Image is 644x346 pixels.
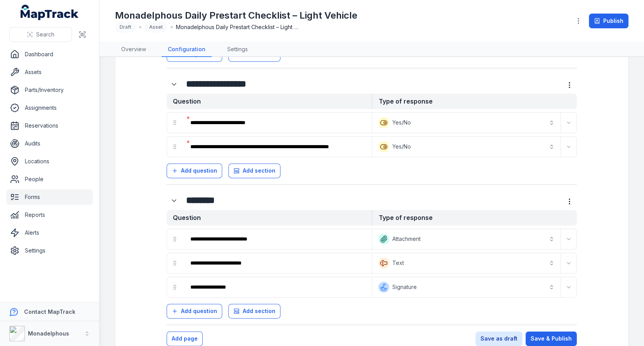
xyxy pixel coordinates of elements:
strong: Question [167,210,372,225]
button: Save & Publish [526,331,577,346]
svg: drag [172,236,178,242]
button: more-detail [562,78,577,92]
strong: Question [167,93,372,109]
a: Configuration [162,42,212,57]
strong: Monadelphous [28,330,69,337]
svg: drag [172,119,178,126]
a: Audits [6,136,93,151]
a: Settings [6,243,93,258]
button: Add question [167,163,222,178]
span: Monadelphous Daily Prestart Checklist – Light Vehicle [176,23,300,31]
a: Dashboard [6,47,93,62]
strong: Contact MapTrack [24,308,75,315]
a: People [6,171,93,187]
a: Alerts [6,225,93,240]
h1: Monadelphous Daily Prestart Checklist – Light Vehicle [115,9,357,22]
a: Parts/Inventory [6,82,93,98]
div: drag [167,115,183,130]
a: Locations [6,154,93,169]
button: Yes/No [374,114,559,131]
a: Forms [6,189,93,205]
button: Expand [562,140,575,153]
span: Add question [181,307,217,315]
div: Asset [144,22,167,33]
a: Reports [6,207,93,223]
svg: drag [172,144,178,150]
strong: Type of response [372,210,577,225]
div: drag [167,279,183,295]
div: :rro:-form-item-label [167,77,183,92]
a: Assignments [6,100,93,116]
button: Expand [167,77,181,92]
button: Expand [562,116,575,129]
button: Yes/No [374,138,559,155]
button: Add section [228,163,280,178]
button: more-detail [562,194,577,209]
span: Add section [243,307,275,315]
div: drag [167,139,183,154]
button: Expand [562,257,575,269]
button: Expand [562,233,575,245]
div: :rsk:-form-item-label [184,230,370,247]
div: :rs6:-form-item-label [184,138,370,155]
button: Publish [589,14,628,28]
a: Overview [115,42,152,57]
a: Settings [221,42,254,57]
div: :rs0:-form-item-label [184,114,370,131]
button: Expand [562,281,575,293]
svg: drag [172,284,178,290]
div: :rsc:-form-item-label [167,193,183,208]
button: Text [374,254,559,272]
button: Attachment [374,230,559,247]
button: Add section [228,304,280,318]
div: Draft [115,22,136,33]
div: :rsq:-form-item-label [184,254,370,272]
button: Add page [167,331,203,346]
a: Assets [6,64,93,80]
div: drag [167,231,183,247]
button: Search [9,27,72,42]
a: Reservations [6,118,93,133]
span: Add question [181,167,217,175]
span: Add section [243,167,275,175]
span: Search [36,31,54,38]
strong: Type of response [372,93,577,109]
svg: drag [172,260,178,266]
div: drag [167,255,183,271]
button: Expand [167,193,181,208]
button: Save as draft [475,331,522,346]
div: :rt0:-form-item-label [184,279,370,296]
a: MapTrack [21,5,79,20]
button: Add question [167,304,222,318]
button: Signature [374,279,559,296]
